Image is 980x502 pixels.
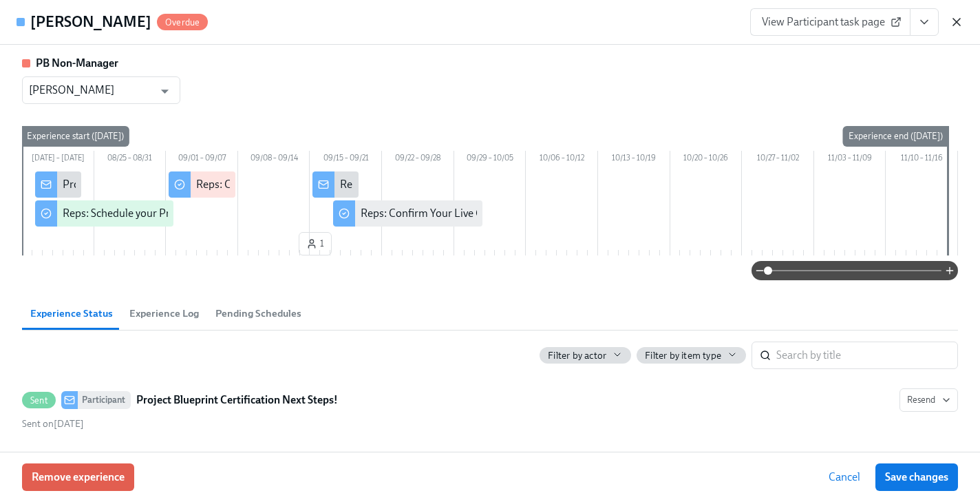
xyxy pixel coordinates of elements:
span: Resend [907,393,950,407]
button: SentParticipantProject Blueprint Certification Next Steps!Sent on[DATE] [899,388,958,412]
strong: PB Non-Manager [36,56,118,70]
input: Search by title [776,342,958,369]
div: [DATE] – [DATE] [22,151,94,169]
strong: Project Blueprint Certification Next Steps! [136,392,338,408]
div: 11/03 – 11/09 [814,151,886,169]
button: View task page [910,8,939,36]
div: 11/10 – 11/16 [886,151,958,169]
div: 10/27 – 11/02 [742,151,814,169]
div: 10/06 – 10/12 [526,151,598,169]
div: Experience end ([DATE]) [843,126,948,147]
button: Cancel [819,463,870,491]
h4: [PERSON_NAME] [30,12,151,32]
div: 09/15 – 09/21 [310,151,382,169]
div: Participant [78,391,131,409]
div: 09/29 – 10/05 [454,151,526,169]
div: Reps: Complete Your Pre-Work Account Tiering [196,177,418,192]
button: Save changes [875,463,958,491]
div: Reps: Get Ready for your PB Live Cert! [340,177,518,192]
div: 10/20 – 10/26 [670,151,743,169]
span: Wednesday, August 27th 2025, 9:31 am [22,418,84,430]
span: Remove experience [32,470,125,484]
span: Pending Schedules [215,306,301,322]
div: Project Blueprint Certification Next Steps! [63,177,257,192]
button: Open [154,81,175,102]
span: Experience Status [30,306,113,322]
button: 1 [299,232,332,255]
span: Cancel [829,470,860,484]
span: Sent [22,395,56,406]
div: Experience start ([DATE]) [21,126,129,147]
span: Filter by item type [645,349,721,362]
div: Reps: Confirm Your Live Certification Completion [361,206,591,221]
div: 09/08 – 09/14 [238,151,310,169]
div: 10/13 – 10/19 [598,151,670,169]
span: Filter by actor [548,349,606,362]
div: Reps: Schedule your Project Blueprint Live Certification [63,206,320,221]
button: Filter by item type [637,347,746,364]
button: Remove experience [22,463,134,491]
button: Filter by actor [540,347,631,364]
div: 09/22 – 09/28 [382,151,454,169]
span: 1 [306,237,324,251]
a: View Participant task page [750,8,910,36]
div: 09/01 – 09/07 [166,151,238,169]
span: Save changes [885,470,948,484]
span: View Participant task page [762,15,899,29]
div: 08/25 – 08/31 [94,151,167,169]
span: Overdue [157,17,208,28]
span: Experience Log [129,306,199,322]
